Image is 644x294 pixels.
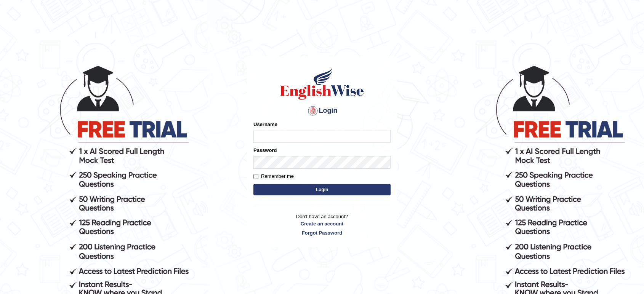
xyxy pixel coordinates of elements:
[253,174,258,179] input: Remember me
[253,121,277,128] label: Username
[253,105,391,117] h4: Login
[253,147,277,154] label: Password
[253,220,391,227] a: Create an account
[279,67,365,101] img: Logo of English Wise sign in for intelligent practice with AI
[253,184,391,195] button: Login
[253,229,391,236] a: Forgot Password
[253,173,294,180] label: Remember me
[253,213,391,236] p: Don't have an account?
